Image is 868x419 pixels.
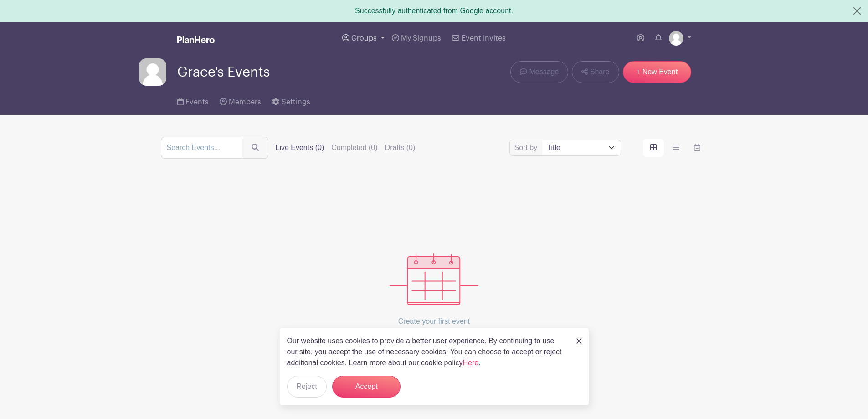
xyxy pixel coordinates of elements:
[448,22,509,55] a: Event Invites
[529,67,559,78] span: Message
[514,142,540,153] label: Sort by
[272,86,310,115] a: Settings
[282,98,310,106] span: Settings
[463,359,479,367] a: Here
[177,86,209,115] a: Events
[276,142,416,153] div: filters
[643,139,708,157] div: order and view
[331,142,377,153] label: Completed (0)
[623,61,691,83] a: + New Event
[390,253,478,305] img: events_empty-56550af544ae17c43cc50f3ebafa394433d06d5f1891c01edc4b5d1d59cfda54.svg
[276,142,324,153] label: Live Events (0)
[287,336,567,368] p: Our website uses cookies to provide a better user experience. By continuing to use our site, you ...
[351,35,377,42] span: Groups
[510,61,568,83] a: Message
[339,22,388,55] a: Groups
[401,35,441,42] span: My Signups
[185,98,209,106] span: Events
[177,36,215,43] img: logo_white-6c42ec7e38ccf1d336a20a19083b03d10ae64f83f12c07503d8b9e83406b4c7d.svg
[229,98,261,106] span: Members
[669,31,683,46] img: default-ce2991bfa6775e67f084385cd625a349d9dcbb7a52a09fb2fda1e96e2d18dcdb.png
[161,137,242,159] input: Search Events...
[388,22,445,55] a: My Signups
[177,65,270,80] span: Grace's Events
[390,305,478,338] p: Create your first event
[576,338,582,344] img: close_button-5f87c8562297e5c2d7936805f587ecaba9071eb48480494691a3f1689db116b3.svg
[220,86,261,115] a: Members
[139,58,166,86] img: default-ce2991bfa6775e67f084385cd625a349d9dcbb7a52a09fb2fda1e96e2d18dcdb.png
[385,142,416,153] label: Drafts (0)
[572,61,619,83] a: Share
[462,35,506,42] span: Event Invites
[287,376,327,398] button: Reject
[590,67,610,78] span: Share
[332,376,401,398] button: Accept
